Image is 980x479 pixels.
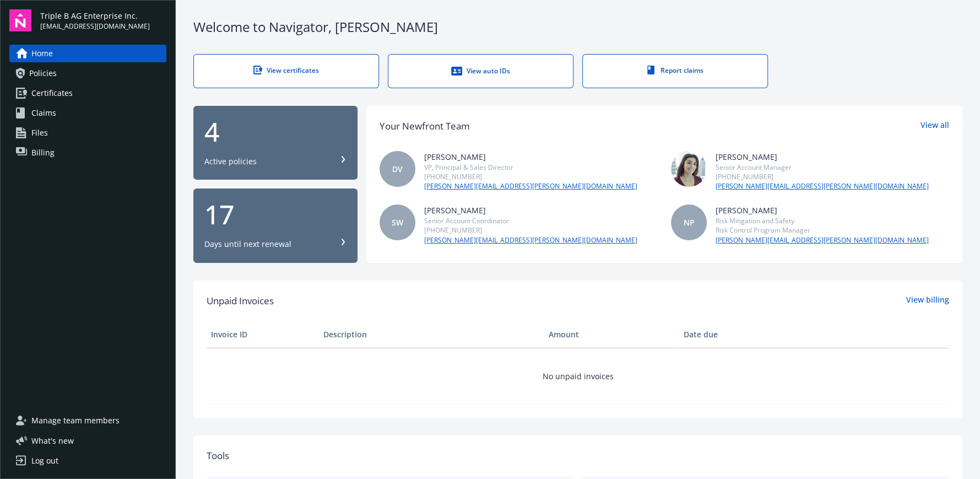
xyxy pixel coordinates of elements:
[31,144,55,162] span: Billing
[605,66,745,75] div: Report claims
[31,124,48,142] span: Files
[388,54,573,88] a: View auto IDs
[716,225,929,235] div: Risk Control Program Manager
[319,321,544,348] th: Description
[40,21,150,31] span: [EMAIL_ADDRESS][DOMAIN_NAME]
[716,216,929,225] div: Risk Mitigation and Safety
[204,239,291,250] div: Days until next renewal
[392,217,403,228] span: SW
[193,18,962,36] div: Welcome to Navigator , [PERSON_NAME]
[424,235,637,245] a: [PERSON_NAME][EMAIL_ADDRESS][PERSON_NAME][DOMAIN_NAME]
[31,45,53,62] span: Home
[716,204,929,216] div: [PERSON_NAME]
[9,45,166,62] a: Home
[9,84,166,102] a: Certificates
[424,181,637,191] a: [PERSON_NAME][EMAIL_ADDRESS][PERSON_NAME][DOMAIN_NAME]
[31,452,58,470] div: Log out
[716,235,929,245] a: [PERSON_NAME][EMAIL_ADDRESS][PERSON_NAME][DOMAIN_NAME]
[9,104,166,122] a: Claims
[9,124,166,142] a: Files
[544,321,679,348] th: Amount
[193,106,358,180] button: 4Active policies
[9,435,91,446] button: What's new
[40,9,166,31] button: Triple B AG Enterprise Inc.[EMAIL_ADDRESS][DOMAIN_NAME]
[31,104,56,122] span: Claims
[29,64,57,82] span: Policies
[424,151,637,163] div: [PERSON_NAME]
[9,144,166,162] a: Billing
[380,119,470,133] div: Your Newfront Team
[683,217,694,228] span: NP
[410,66,551,77] div: View auto IDs
[716,163,929,172] div: Senior Account Manager
[424,172,637,181] div: [PHONE_NUMBER]
[204,119,346,145] div: 4
[392,163,403,175] span: DV
[216,66,356,75] div: View certificates
[40,10,150,21] span: Triple B AG Enterprise Inc.
[424,216,637,225] div: Senior Account Coordinator
[193,189,358,263] button: 17Days until next renewal
[671,151,707,187] img: photo
[204,201,346,228] div: 17
[204,156,257,167] div: Active policies
[716,172,929,181] div: [PHONE_NUMBER]
[582,54,768,88] a: Report claims
[424,163,637,172] div: VP, Principal & Sales Director
[9,64,166,82] a: Policies
[31,84,73,102] span: Certificates
[424,204,637,216] div: [PERSON_NAME]
[31,412,120,429] span: Manage team members
[716,151,929,163] div: [PERSON_NAME]
[193,54,379,88] a: View certificates
[9,412,166,429] a: Manage team members
[31,435,74,446] span: What ' s new
[716,181,929,191] a: [PERSON_NAME][EMAIL_ADDRESS][PERSON_NAME][DOMAIN_NAME]
[207,321,319,348] th: Invoice ID
[207,294,274,308] span: Unpaid Invoices
[906,294,949,308] a: View billing
[921,119,949,133] a: View all
[9,9,31,31] img: navigator-logo.svg
[679,321,792,348] th: Date due
[207,348,949,404] td: No unpaid invoices
[207,449,949,463] div: Tools
[424,225,637,235] div: [PHONE_NUMBER]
